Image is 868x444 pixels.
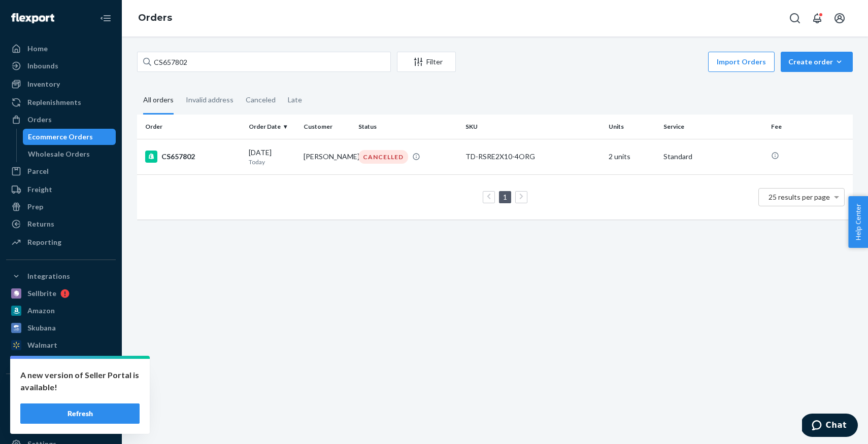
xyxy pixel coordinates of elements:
a: Replenishments [6,94,116,110]
button: Import Orders [708,52,775,72]
a: Home [6,41,116,57]
button: Help Center [848,196,868,248]
a: Reporting [6,234,116,250]
button: Refresh [20,403,140,424]
button: Open notifications [807,8,827,28]
button: Fast Tags [6,382,116,398]
a: Freight [6,181,116,198]
a: Sellbrite [6,285,116,302]
th: Units [605,115,659,139]
button: Open Search Box [785,8,805,28]
div: Sellbrite [27,288,56,299]
a: Prep [6,199,116,215]
th: SKU [461,115,605,139]
button: Create order [781,52,853,72]
div: Invalid address [186,87,233,113]
a: Add Integration [6,357,116,369]
th: Order Date [245,115,299,139]
a: eBay Fast Tags [6,399,116,416]
a: Inventory [6,76,116,92]
div: Parcel [27,166,49,176]
div: Freight [27,184,52,195]
div: Late [288,87,302,113]
th: Service [659,115,767,139]
a: Orders [138,12,172,23]
div: Returns [27,219,54,229]
div: Reporting [27,237,61,247]
div: CS657802 [145,151,241,163]
div: Wholesale Orders [28,149,90,159]
div: [DATE] [249,147,295,166]
div: Filter [397,57,455,67]
div: Skubana [27,323,56,333]
a: Ecommerce Orders [23,129,116,145]
td: [PERSON_NAME] [299,139,354,174]
td: 2 units [605,139,659,174]
a: Amazon [6,303,116,319]
button: Integrations [6,268,116,284]
button: Open account menu [829,8,850,28]
div: Replenishments [27,97,81,107]
div: Canceled [246,87,276,113]
a: Returns [6,216,116,232]
button: Close Navigation [95,8,116,28]
div: Orders [27,115,52,125]
div: Amazon [27,306,55,316]
div: Home [27,44,48,54]
th: Status [354,115,462,139]
a: Walmart [6,337,116,353]
a: Orders [6,112,116,128]
div: TD-RSRE2X10-4ORG [465,152,600,162]
div: All orders [143,87,174,115]
div: CANCELLED [358,150,408,164]
th: Fee [767,115,853,139]
a: Wholesale Orders [23,146,116,162]
div: Inbounds [27,61,58,71]
div: Walmart [27,340,57,350]
p: A new version of Seller Portal is available! [20,369,140,393]
a: Add Fast Tag [6,420,116,432]
ol: breadcrumbs [130,4,180,33]
button: Filter [397,52,456,72]
th: Order [137,115,245,139]
input: Search orders [137,52,391,72]
a: Page 1 is your current page [501,193,509,201]
div: Integrations [27,271,70,281]
div: Prep [27,202,43,212]
div: Ecommerce Orders [28,132,93,142]
a: Skubana [6,320,116,336]
div: Customer [304,122,350,131]
a: Inbounds [6,58,116,74]
div: Inventory [27,79,60,89]
img: Flexport logo [11,13,54,23]
a: Parcel [6,163,116,179]
span: 25 results per page [769,193,830,201]
p: Today [249,158,295,166]
div: Create order [788,57,845,67]
p: Standard [663,152,763,162]
iframe: Opens a widget where you can chat to one of our agents [802,414,858,439]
